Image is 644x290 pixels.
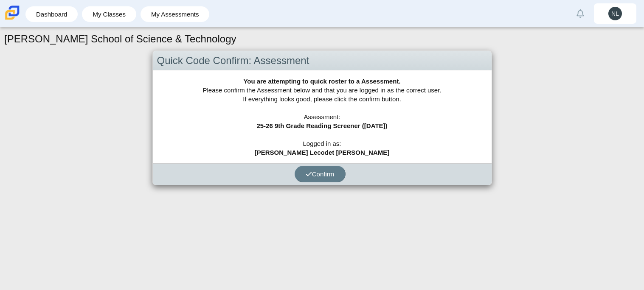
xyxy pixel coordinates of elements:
b: [PERSON_NAME] Lecodet [PERSON_NAME] [255,149,390,156]
span: Confirm [306,170,335,178]
div: Quick Code Confirm: Assessment [153,51,492,71]
a: Carmen School of Science & Technology [3,16,21,23]
b: 25-26 9th Grade Reading Screener ([DATE]) [256,122,387,129]
span: NL [611,11,619,17]
a: My Assessments [145,6,205,22]
h1: [PERSON_NAME] School of Science & Technology [4,32,236,46]
img: Carmen School of Science & Technology [3,4,21,22]
div: Please confirm the Assessment below and that you are logged in as the correct user. If everything... [153,70,492,163]
a: Alerts [571,4,590,23]
a: My Classes [86,6,132,22]
a: Dashboard [30,6,73,22]
b: You are attempting to quick roster to a Assessment. [243,78,400,85]
a: NL [594,3,636,24]
button: Confirm [295,166,346,182]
